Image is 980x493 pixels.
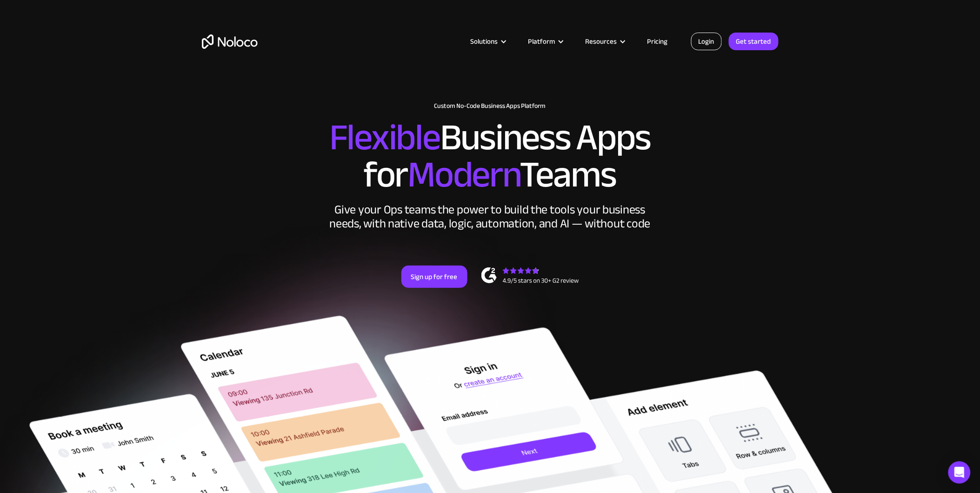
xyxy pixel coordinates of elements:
[329,103,440,172] span: Flexible
[517,35,574,47] div: Platform
[407,140,520,209] span: Modern
[729,33,779,50] a: Get started
[459,35,517,47] div: Solutions
[202,102,779,110] h1: Custom No-Code Business Apps Platform
[528,35,555,47] div: Platform
[327,203,653,231] div: Give your Ops teams the power to build the tools your business needs, with native data, logic, au...
[202,119,779,193] h2: Business Apps for Teams
[948,461,971,484] div: Open Intercom Messenger
[586,35,617,47] div: Resources
[471,35,498,47] div: Solutions
[202,34,258,49] a: home
[691,33,722,50] a: Login
[636,35,680,47] a: Pricing
[574,35,636,47] div: Resources
[401,266,467,288] a: Sign up for free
